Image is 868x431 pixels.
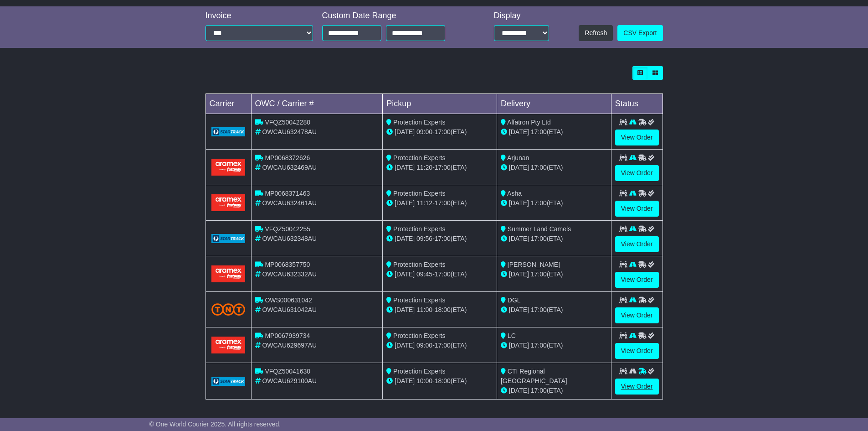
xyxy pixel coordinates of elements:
[386,305,493,315] div: - (ETA)
[509,128,529,135] span: [DATE]
[262,306,317,313] span: OWCAU631042AU
[211,234,246,243] img: GetCarrierServiceLogo
[508,332,516,339] span: LC
[615,343,659,359] a: View Order
[262,270,317,278] span: OWCAU632332AU
[383,94,497,114] td: Pickup
[509,199,529,207] span: [DATE]
[615,201,659,217] a: View Order
[435,199,451,207] span: 17:00
[435,377,451,384] span: 18:00
[509,164,529,171] span: [DATE]
[508,225,571,233] span: Summer Land Camels
[501,386,607,395] div: (ETA)
[395,128,415,135] span: [DATE]
[531,270,547,278] span: 17:00
[386,127,493,137] div: - (ETA)
[416,199,432,207] span: 11:12
[395,306,415,313] span: [DATE]
[211,265,246,282] img: Aramex.png
[211,194,246,211] img: Aramex.png
[615,130,659,145] a: View Order
[531,306,547,313] span: 17:00
[386,341,493,350] div: - (ETA)
[393,296,445,304] span: Protection Experts
[501,234,607,244] div: (ETA)
[386,163,493,172] div: - (ETA)
[395,342,415,349] span: [DATE]
[262,128,317,135] span: OWCAU632478AU
[211,377,246,386] img: GetCarrierServiceLogo
[531,387,547,394] span: 17:00
[615,272,659,288] a: View Order
[395,235,415,242] span: [DATE]
[507,190,522,197] span: Asha
[494,11,549,21] div: Display
[531,164,547,171] span: 17:00
[509,270,529,278] span: [DATE]
[611,94,663,114] td: Status
[265,154,310,161] span: MP0068372626
[531,342,547,349] span: 17:00
[509,387,529,394] span: [DATE]
[211,337,246,353] img: Aramex.png
[501,127,607,137] div: (ETA)
[386,198,493,208] div: - (ETA)
[617,25,663,41] a: CSV Export
[435,235,451,242] span: 17:00
[531,235,547,242] span: 17:00
[393,225,445,233] span: Protection Experts
[416,306,432,313] span: 11:00
[211,127,246,136] img: GetCarrierServiceLogo
[416,270,432,278] span: 09:45
[265,332,310,339] span: MP0067939734
[435,164,451,171] span: 17:00
[393,154,445,161] span: Protection Experts
[262,199,317,207] span: OWCAU632461AU
[262,342,317,349] span: OWCAU629697AU
[507,119,551,126] span: Alfatron Pty Ltd
[211,303,246,316] img: TNT_Domestic.png
[322,11,468,21] div: Custom Date Range
[501,368,567,384] span: CTI Regional [GEOGRAPHIC_DATA]
[615,379,659,395] a: View Order
[265,261,310,268] span: MP0068357750
[149,421,281,428] span: © One World Courier 2025. All rights reserved.
[508,296,521,304] span: DGL
[393,261,445,268] span: Protection Experts
[395,377,415,384] span: [DATE]
[435,128,451,135] span: 17:00
[265,225,310,233] span: VFQZ50042255
[501,341,607,350] div: (ETA)
[386,234,493,244] div: - (ETA)
[509,235,529,242] span: [DATE]
[211,159,246,176] img: Aramex.png
[509,342,529,349] span: [DATE]
[251,94,383,114] td: OWC / Carrier #
[531,128,547,135] span: 17:00
[416,377,432,384] span: 10:00
[507,154,529,161] span: Arjunan
[393,119,445,126] span: Protection Experts
[615,307,659,323] a: View Order
[435,270,451,278] span: 17:00
[395,199,415,207] span: [DATE]
[501,270,607,279] div: (ETA)
[262,164,317,171] span: OWCAU632469AU
[265,368,310,375] span: VFQZ50041630
[497,94,611,114] td: Delivery
[579,25,613,41] button: Refresh
[265,190,310,197] span: MP0068371463
[416,342,432,349] span: 09:00
[393,190,445,197] span: Protection Experts
[435,342,451,349] span: 17:00
[509,306,529,313] span: [DATE]
[395,270,415,278] span: [DATE]
[386,270,493,279] div: - (ETA)
[386,376,493,386] div: - (ETA)
[508,261,560,268] span: [PERSON_NAME]
[395,164,415,171] span: [DATE]
[416,128,432,135] span: 09:00
[265,119,310,126] span: VFQZ50042280
[205,11,313,21] div: Invoice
